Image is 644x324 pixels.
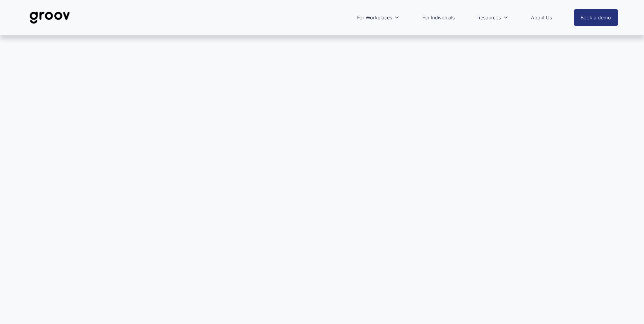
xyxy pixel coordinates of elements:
[528,10,555,25] a: About Us
[357,13,392,22] span: For Workplaces
[26,6,74,29] img: Groov | Unlock Human Potential at Work and in Life
[474,10,512,25] a: folder dropdown
[354,10,403,25] a: folder dropdown
[574,9,619,26] a: Book a demo
[477,13,501,22] span: Resources
[419,10,458,25] a: For Individuals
